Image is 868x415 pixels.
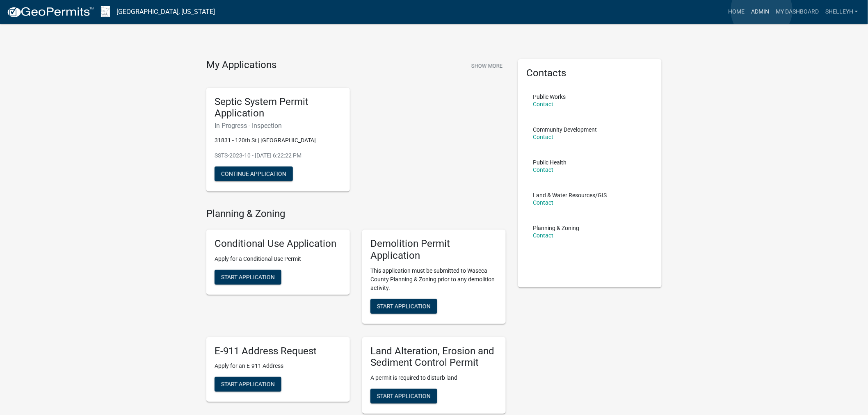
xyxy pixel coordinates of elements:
button: Show More [468,59,506,73]
h5: Septic System Permit Application [215,96,342,120]
a: Contact [533,166,553,173]
p: SSTS-2023-10 - [DATE] 6:22:22 PM [215,151,342,160]
span: Start Application [377,303,431,309]
button: Continue Application [215,166,293,181]
h5: Land Alteration, Erosion and Sediment Control Permit [370,345,498,369]
h4: My Applications [206,59,276,71]
a: Home [725,4,748,20]
button: Start Application [370,299,437,314]
p: 31831 - 120th St | [GEOGRAPHIC_DATA] [215,136,342,145]
p: A permit is required to disturb land [370,374,498,382]
a: Admin [748,4,772,20]
h6: In Progress - Inspection [215,122,342,130]
button: Start Application [215,270,281,285]
a: Contact [533,134,553,140]
a: Contact [533,232,553,239]
a: My Dashboard [772,4,822,20]
span: Start Application [221,381,275,388]
a: shelleyh [822,4,861,20]
button: Start Application [215,377,281,392]
button: Start Application [370,389,437,404]
span: Start Application [221,274,275,280]
p: Land & Water Resources/GIS [533,192,607,198]
p: Community Development [533,127,597,132]
p: Public Health [533,160,566,165]
h5: Conditional Use Application [215,238,342,250]
h5: Contacts [526,67,653,79]
img: Waseca County, Minnesota [101,6,110,17]
h4: Planning & Zoning [206,208,506,220]
p: Apply for a Conditional Use Permit [215,255,342,263]
p: Planning & Zoning [533,225,579,231]
h5: Demolition Permit Application [370,238,498,262]
a: [GEOGRAPHIC_DATA], [US_STATE] [116,5,215,19]
p: Apply for an E-911 Address [215,362,342,370]
h5: E-911 Address Request [215,345,342,357]
a: Contact [533,199,553,206]
span: Start Application [377,393,431,399]
p: Public Works [533,94,566,100]
p: This application must be submitted to Waseca County Planning & Zoning prior to any demolition act... [370,267,498,292]
a: Contact [533,101,553,107]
